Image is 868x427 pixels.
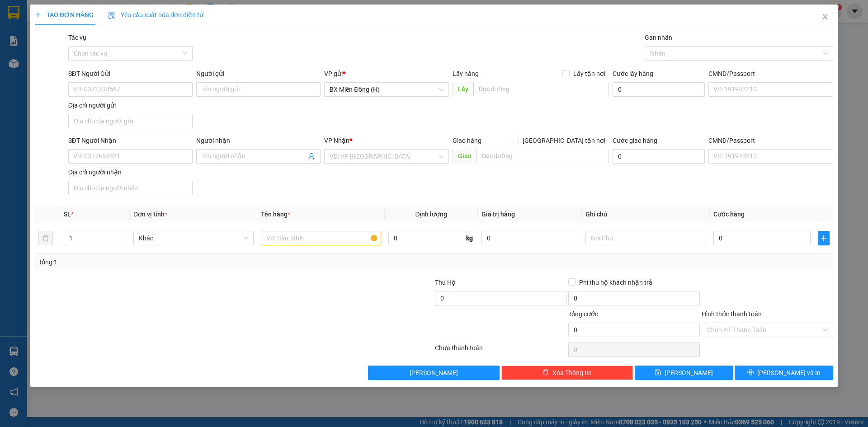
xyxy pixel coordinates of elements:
[68,114,193,128] input: Địa chỉ của người gửi
[552,368,592,378] span: Xóa Thông tin
[465,231,474,245] span: kg
[325,137,350,144] span: VP Nhận
[35,11,94,19] span: TẠO ĐƠN HÀNG
[261,231,381,245] input: VD: Bàn, Ghế
[68,69,193,79] div: SĐT Người Gửi
[35,12,41,18] span: plus
[68,136,193,145] div: SĐT Người Nhận
[645,34,672,41] label: Gán nhãn
[415,211,448,218] span: Định lượng
[713,211,745,218] span: Cước hàng
[818,235,829,242] span: plus
[38,231,53,245] button: delete
[325,69,449,79] div: VP gửi
[68,181,193,195] input: Địa chỉ của người nhận
[519,136,609,145] span: [GEOGRAPHIC_DATA] tận nơi
[613,70,653,77] label: Cước lấy hàng
[196,69,321,79] div: Người gửi
[582,206,710,223] th: Ghi chú
[434,343,567,359] div: Chưa thanh toán
[261,211,290,218] span: Tên hàng
[481,231,579,245] input: 0
[108,11,203,19] span: Yêu cầu xuất hóa đơn điện tử
[38,257,335,267] div: Tổng: 1
[613,82,705,97] input: Cước lấy hàng
[453,82,473,96] span: Lấy
[476,149,609,163] input: Dọc đường
[586,231,706,245] input: Ghi Chú
[453,149,476,163] span: Giao
[502,366,633,380] button: deleteXóa Thông tin
[330,83,443,96] span: BX Miền Đông (H)
[133,211,167,218] span: Đơn vị tính
[453,137,481,144] span: Giao hàng
[435,279,456,286] span: Thu Hộ
[410,368,458,378] span: [PERSON_NAME]
[812,5,838,30] button: Close
[368,366,500,380] button: [PERSON_NAME]
[308,153,316,160] span: user-add
[570,69,609,79] span: Lấy tận nơi
[665,368,713,378] span: [PERSON_NAME]
[568,310,598,318] span: Tổng cước
[139,231,248,245] span: Khác
[655,369,661,376] span: save
[473,82,609,96] input: Dọc đường
[68,100,193,110] div: Địa chỉ người gửi
[453,70,479,77] span: Lấy hàng
[635,366,733,380] button: save[PERSON_NAME]
[108,12,115,19] img: icon
[64,211,71,218] span: SL
[68,34,86,41] label: Tác vụ
[481,211,515,218] span: Giá trị hàng
[702,310,762,318] label: Hình thức thanh toán
[613,137,657,144] label: Cước giao hàng
[196,136,321,145] div: Người nhận
[542,369,549,376] span: delete
[708,136,833,145] div: CMND/Passport
[708,69,833,79] div: CMND/Passport
[68,167,193,177] div: Địa chỉ người nhận
[735,366,833,380] button: printer[PERSON_NAME] và In
[821,13,829,20] span: close
[747,369,754,376] span: printer
[818,231,830,245] button: plus
[576,277,656,287] span: Phí thu hộ khách nhận trả
[613,149,705,164] input: Cước giao hàng
[757,368,821,378] span: [PERSON_NAME] và In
